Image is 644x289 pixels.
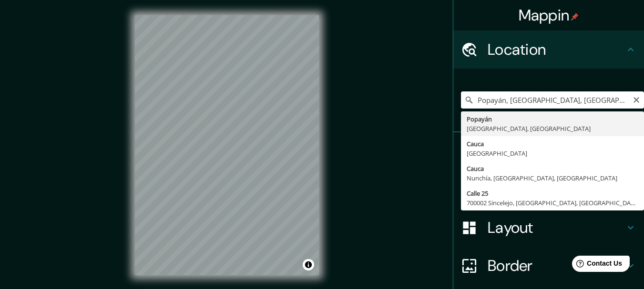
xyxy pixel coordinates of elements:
[467,114,638,124] div: Popayán
[461,91,644,109] input: Pick your city or area
[453,132,644,170] div: Pins
[453,170,644,209] div: Style
[559,252,634,279] iframe: Help widget launcher
[467,173,638,183] div: Nunchía, [GEOGRAPHIC_DATA], [GEOGRAPHIC_DATA]
[467,149,638,158] div: [GEOGRAPHIC_DATA]
[488,40,625,59] h4: Location
[467,198,638,208] div: 700002 Sincelejo, [GEOGRAPHIC_DATA], [GEOGRAPHIC_DATA]
[453,247,644,285] div: Border
[467,189,638,198] div: Calle 25
[488,218,625,237] h4: Layout
[453,30,644,69] div: Location
[571,13,579,20] img: pin-icon.png
[633,95,640,104] button: Clear
[135,15,319,275] canvas: Map
[453,209,644,247] div: Layout
[467,124,638,133] div: [GEOGRAPHIC_DATA], [GEOGRAPHIC_DATA]
[467,139,638,149] div: Cauca
[488,256,625,275] h4: Border
[303,259,314,270] button: Toggle attribution
[519,6,579,25] h4: Mappin
[467,164,638,173] div: Cauca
